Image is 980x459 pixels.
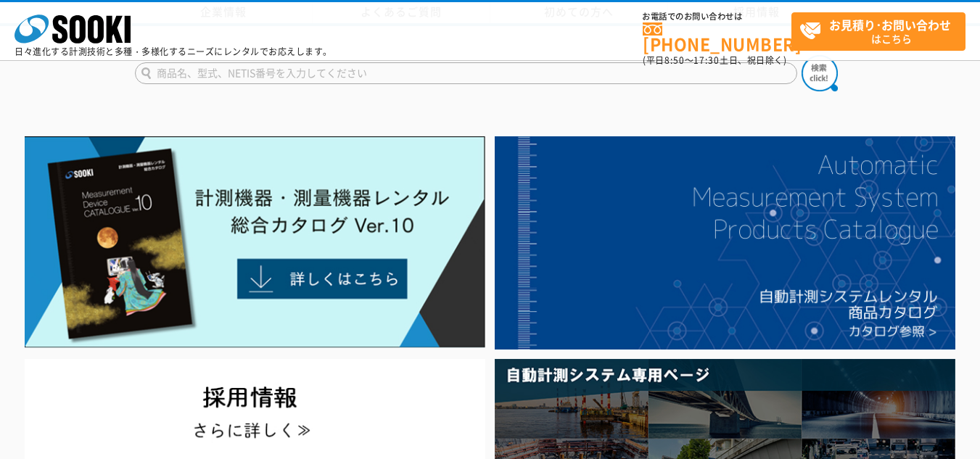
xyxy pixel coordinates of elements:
[15,47,332,56] p: 日々進化する計測技術と多種・多様化するニーズにレンタルでお応えします。
[693,54,720,67] span: 17:30
[802,55,838,91] img: btn_search.png
[135,62,797,84] input: 商品名、型式、NETIS番号を入力してください
[799,13,965,49] span: はこちら
[25,136,485,347] img: Catalog Ver10
[791,12,965,51] a: お見積り･お問い合わせはこちら
[664,54,685,67] span: 8:50
[643,22,791,52] a: [PHONE_NUMBER]
[643,54,786,67] span: (平日 ～ 土日、祝日除く)
[829,16,951,33] strong: お見積り･お問い合わせ
[643,12,791,21] span: お電話でのお問い合わせは
[495,136,955,349] img: 自動計測システムカタログ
